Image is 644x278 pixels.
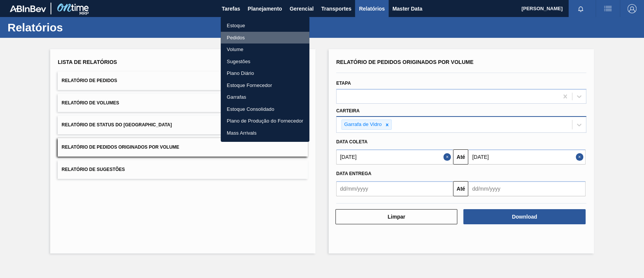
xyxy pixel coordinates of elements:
[221,56,309,68] a: Sugestões
[221,103,309,115] a: Estoque Consolidado
[221,91,309,103] a: Garrafas
[221,79,309,92] a: Estoque Fornecedor
[221,67,309,79] a: Plano Diário
[221,127,309,139] a: Mass Arrivals
[221,20,309,32] a: Estoque
[221,32,309,44] a: Pedidos
[221,43,309,56] a: Volume
[221,115,309,127] a: Plano de Produção do Fornecedor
